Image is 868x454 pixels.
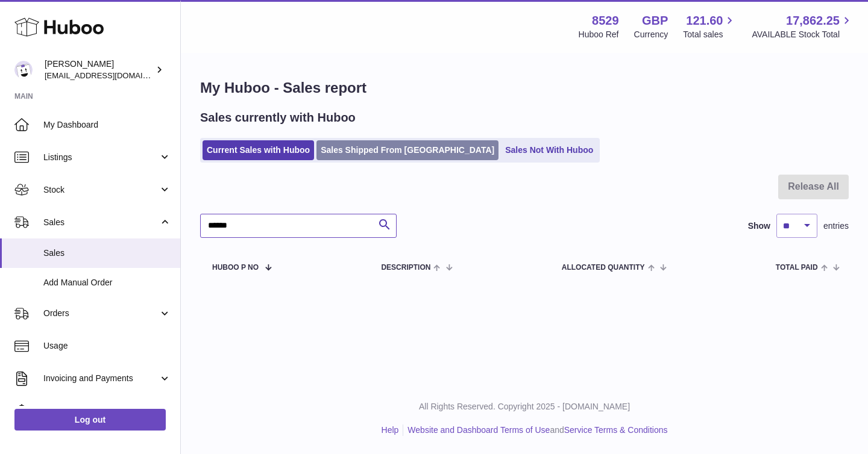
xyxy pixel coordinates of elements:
[562,264,645,272] span: ALLOCATED Quantity
[43,119,171,131] span: My Dashboard
[43,247,171,259] span: Sales
[752,13,854,40] a: 17,862.25 AVAILABLE Stock Total
[752,29,854,40] span: AVAILABLE Stock Total
[564,425,668,435] a: Service Terms & Conditions
[634,29,668,40] div: Currency
[592,13,619,29] strong: 8529
[43,405,171,417] span: Cases
[203,140,314,160] a: Current Sales with Huboo
[501,140,597,160] a: Sales Not With Huboo
[316,140,498,160] a: Sales Shipped From [GEOGRAPHIC_DATA]
[748,220,770,232] label: Show
[642,13,668,29] strong: GBP
[14,409,166,431] a: Log out
[407,425,550,435] a: Website and Dashboard Terms of Use
[45,58,153,81] div: [PERSON_NAME]
[683,29,737,40] span: Total sales
[200,110,356,126] h2: Sales currently with Huboo
[382,425,399,435] a: Help
[786,13,840,29] span: 17,862.25
[403,424,667,436] li: and
[190,401,858,412] p: All Rights Reserved. Copyright 2025 - [DOMAIN_NAME]
[43,152,159,163] span: Listings
[14,61,33,79] img: admin@redgrass.ch
[381,264,430,272] span: Description
[43,340,171,352] span: Usage
[686,13,723,29] span: 121.60
[579,29,619,40] div: Huboo Ref
[43,217,159,228] span: Sales
[823,220,849,232] span: entries
[43,277,171,288] span: Add Manual Order
[43,184,159,196] span: Stock
[200,78,849,98] h1: My Huboo - Sales report
[43,308,159,319] span: Orders
[683,13,737,40] a: 121.60 Total sales
[776,264,818,272] span: Total paid
[45,70,177,80] span: [EMAIL_ADDRESS][DOMAIN_NAME]
[43,373,159,384] span: Invoicing and Payments
[212,264,259,272] span: Huboo P no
